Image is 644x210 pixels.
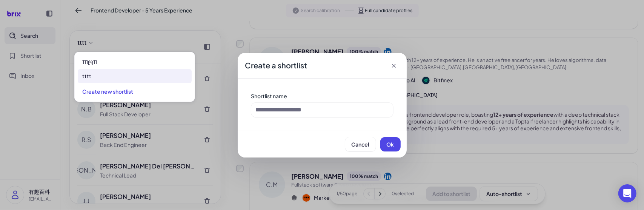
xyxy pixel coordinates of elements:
span: Cancel [352,141,369,148]
button: Cancel [345,137,376,151]
span: Create a shortlist [245,60,307,71]
div: Open Intercom Messenger [618,184,636,202]
button: Ok [380,137,401,151]
div: Shortlist name [251,92,393,100]
span: Ok [387,141,394,148]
